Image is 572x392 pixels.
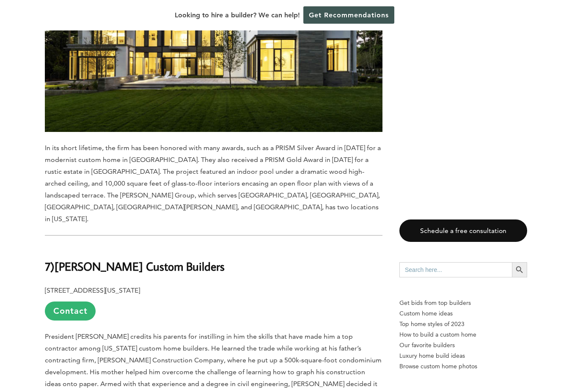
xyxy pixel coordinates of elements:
[530,350,562,382] iframe: Drift Widget Chat Controller
[399,329,527,340] a: How to build a custom home
[55,259,225,274] b: [PERSON_NAME] Custom Builders
[399,340,527,351] a: Our favorite builders
[45,259,55,274] b: 7)
[399,262,512,277] input: Search here...
[399,308,527,319] a: Custom home ideas
[399,361,527,372] a: Browse custom home photos
[45,144,381,223] span: In its short lifetime, the firm has been honored with many awards, such as a PRISM Silver Award i...
[45,302,96,321] a: Contact
[45,285,382,321] p: [STREET_ADDRESS][US_STATE]
[399,298,527,308] p: Get bids from top builders
[399,351,527,361] a: Luxury home build ideas
[515,265,524,274] svg: Search
[399,219,527,242] a: Schedule a free consultation
[399,319,527,329] a: Top home styles of 2023
[303,6,394,24] a: Get Recommendations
